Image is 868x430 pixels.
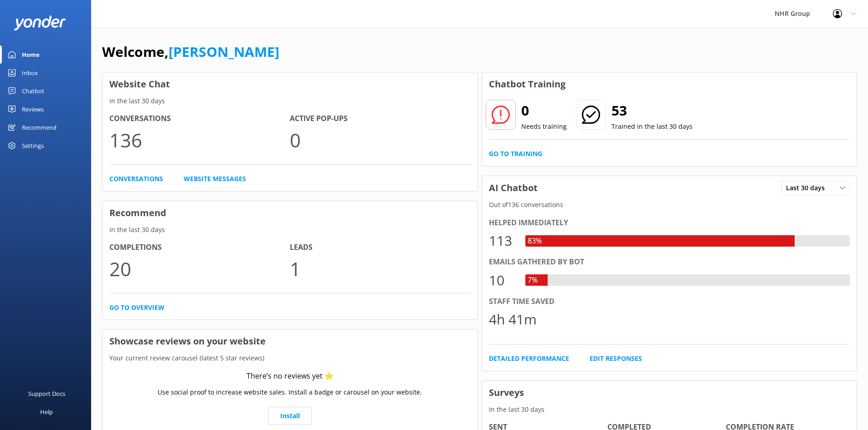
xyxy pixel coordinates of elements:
p: Out of 136 conversations [482,200,857,210]
div: Reviews [22,100,44,118]
p: 1 [290,253,470,284]
h4: Active Pop-ups [290,113,470,125]
p: Use social proof to increase website sales. Install a badge or carousel on your website. [158,387,422,397]
p: 0 [290,125,470,155]
div: 113 [489,230,516,252]
div: Settings [22,137,44,155]
p: Needs training [521,121,567,132]
div: Inbox [22,64,38,82]
p: 136 [109,125,290,155]
div: Recommend [22,118,56,137]
p: Trained in the last 30 days [611,121,693,132]
div: 83% [525,235,544,247]
a: [PERSON_NAME] [169,42,279,61]
p: In the last 30 days [103,96,478,106]
h2: 0 [521,100,567,121]
div: Emails gathered by bot [489,256,850,268]
div: There’s no reviews yet ⭐ [247,370,334,382]
div: Helped immediately [489,217,850,229]
h3: Chatbot Training [482,72,572,96]
a: Website Messages [184,174,246,184]
a: Install [268,407,312,425]
div: 7% [525,274,540,286]
div: Home [22,46,40,64]
h2: 53 [611,100,693,121]
div: 4h 41m [489,309,537,330]
h4: Conversations [109,113,290,125]
img: yonder-white-logo.png [14,15,66,30]
p: In the last 30 days [103,225,478,235]
div: Support Docs [28,384,65,403]
span: Last 30 days [786,183,830,193]
a: Edit Responses [590,354,642,364]
h3: Website Chat [103,72,478,96]
a: Conversations [109,174,163,184]
h3: Showcase reviews on your website [103,329,478,353]
div: Help [40,403,53,421]
p: 20 [109,253,290,284]
h4: Leads [290,242,470,253]
div: Staff time saved [489,296,850,308]
h1: Welcome, [102,41,279,63]
h3: Recommend [103,201,478,225]
h3: Surveys [482,381,857,405]
p: In the last 30 days [482,405,857,415]
p: Your current review carousel (latest 5 star reviews) [103,353,478,363]
a: Go to overview [109,303,164,313]
a: Go to Training [489,149,542,159]
h4: Completions [109,242,290,253]
a: Detailed Performance [489,354,569,364]
div: 10 [489,269,516,291]
div: Chatbot [22,82,44,100]
h3: AI Chatbot [482,176,544,200]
